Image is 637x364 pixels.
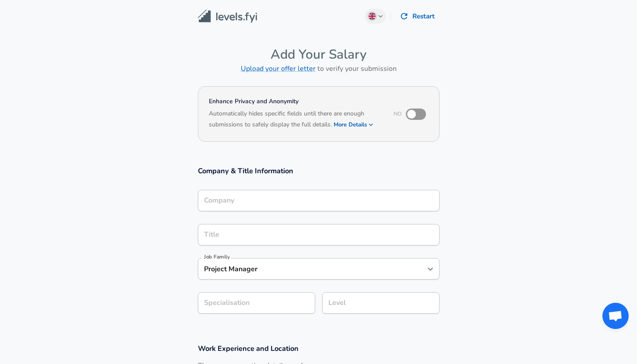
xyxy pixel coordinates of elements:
[396,7,440,25] button: Restart
[198,292,315,314] input: Specialisation
[209,97,382,106] h4: Enhance Privacy and Anonymity
[241,64,316,73] a: Upload your offer letter
[369,13,376,20] img: English (UK)
[198,63,440,75] h6: to verify your submission
[334,119,374,131] button: More Details
[424,263,436,275] button: Open
[204,254,230,259] label: Job Family
[198,343,440,353] h3: Work Experience and Location
[602,303,629,329] div: Open chat
[365,9,386,24] button: English (UK)
[202,228,436,241] input: Software Engineer
[394,110,401,117] span: No
[202,262,422,276] input: Software Engineer
[198,10,257,23] img: Levels.fyi
[326,296,436,310] input: L3
[202,194,436,207] input: Google
[209,109,382,131] h6: Automatically hides specific fields until there are enough submissions to safely display the full...
[198,166,440,176] h3: Company & Title Information
[198,46,440,63] h4: Add Your Salary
